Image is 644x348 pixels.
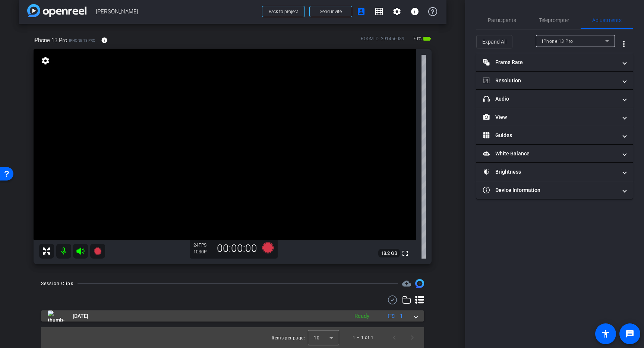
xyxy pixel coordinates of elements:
span: Expand All [482,35,506,49]
div: 00:00:00 [212,242,262,255]
span: [PERSON_NAME] [96,4,258,19]
div: 24 [193,242,212,248]
mat-panel-title: View [483,113,617,121]
mat-expansion-panel-header: Resolution [476,72,633,89]
button: Next page [403,329,421,347]
mat-expansion-panel-header: Guides [476,126,633,144]
img: app-logo [27,4,86,17]
div: 1 – 1 of 1 [353,334,373,341]
mat-icon: account_box [357,7,366,16]
mat-icon: message [625,329,634,338]
mat-expansion-panel-header: White Balance [476,145,633,162]
mat-panel-title: White Balance [483,150,617,158]
img: Session clips [415,279,424,288]
span: Teleprompter [539,18,569,23]
span: iPhone 13 Pro [34,36,67,44]
span: Adjustments [592,18,622,23]
button: Send invite [309,6,352,17]
mat-icon: cloud_upload [402,279,411,288]
mat-panel-title: Brightness [483,168,617,176]
mat-expansion-panel-header: Device Information [476,181,633,199]
span: 18.2 GB [378,249,400,258]
span: Participants [488,18,516,23]
mat-icon: accessibility [601,329,610,338]
mat-panel-title: Device Information [483,186,617,194]
mat-expansion-panel-header: thumb-nail[DATE]Ready1 [41,310,424,322]
span: 70% [412,33,423,45]
button: More Options for Adjustments Panel [615,35,633,53]
div: ROOM ID: 291456089 [361,35,404,46]
div: Ready [351,312,373,320]
span: iPhone 13 Pro [69,38,95,43]
mat-icon: more_vert [619,39,628,48]
mat-icon: info [410,7,419,16]
img: thumb-nail [48,310,64,322]
mat-icon: grid_on [375,7,383,16]
button: Expand All [476,35,512,48]
mat-panel-title: Audio [483,95,617,103]
mat-icon: settings [392,7,401,16]
button: Back to project [262,6,305,17]
div: Session Clips [41,280,73,287]
mat-expansion-panel-header: Brightness [476,163,633,181]
mat-icon: settings [40,56,51,65]
mat-expansion-panel-header: Audio [476,90,633,108]
span: Destinations for your clips [402,279,411,288]
mat-icon: fullscreen [401,249,410,258]
span: Back to project [269,9,298,14]
mat-panel-title: Frame Rate [483,58,617,66]
mat-panel-title: Guides [483,132,617,139]
div: 1080P [193,249,212,255]
mat-expansion-panel-header: Frame Rate [476,53,633,71]
span: iPhone 13 Pro [542,39,573,44]
mat-icon: battery_std [423,34,432,43]
span: 1 [400,312,403,320]
mat-expansion-panel-header: View [476,108,633,126]
mat-panel-title: Resolution [483,77,617,85]
span: [DATE] [73,312,88,320]
span: FPS [199,243,206,248]
button: Previous page [385,329,403,347]
div: Items per page: [272,334,305,342]
mat-icon: info [101,37,108,44]
span: Send invite [320,9,342,15]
